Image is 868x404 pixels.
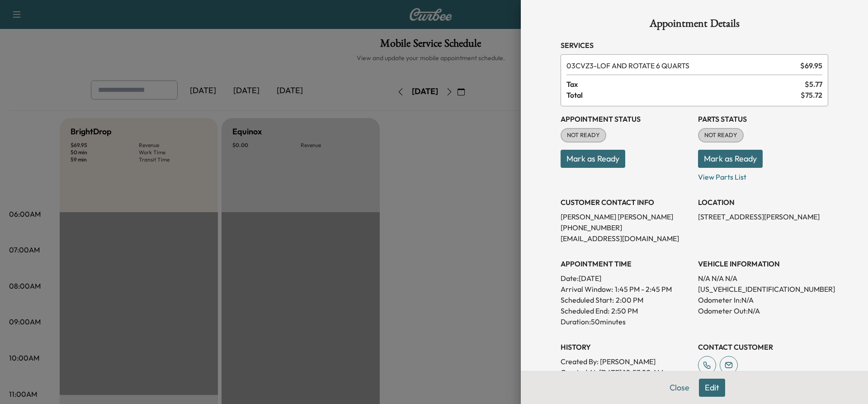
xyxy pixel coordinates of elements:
[698,114,828,124] h3: Parts Status
[561,131,605,140] span: NOT READY
[561,316,691,327] p: Duration: 50 minutes
[698,197,828,208] h3: LOCATION
[698,273,828,284] p: N/A N/A N/A
[561,233,691,244] p: [EMAIL_ADDRESS][DOMAIN_NAME]
[566,90,801,100] span: Total
[561,367,691,378] p: Created At : [DATE] 10:57:20 AM
[561,342,691,352] h3: History
[616,295,643,305] p: 2:00 PM
[561,114,691,124] h3: Appointment Status
[561,222,691,233] p: [PHONE_NUMBER]
[561,211,691,222] p: [PERSON_NAME] [PERSON_NAME]
[800,60,822,71] span: $ 69.95
[664,379,695,397] button: Close
[561,18,828,33] h1: Appointment Details
[561,40,828,51] h3: Services
[699,379,725,397] button: Edit
[561,356,691,367] p: Created By : [PERSON_NAME]
[698,295,828,305] p: Odometer In: N/A
[698,150,763,168] button: Mark as Ready
[801,90,822,100] span: $ 75.72
[699,131,743,140] span: NOT READY
[561,273,691,284] p: Date: [DATE]
[611,305,638,316] p: 2:50 PM
[698,284,828,295] p: [US_VEHICLE_IDENTIFICATION_NUMBER]
[805,79,822,90] span: $ 5.77
[698,258,828,269] h3: VEHICLE INFORMATION
[566,79,805,90] span: Tax
[561,258,691,269] h3: APPOINTMENT TIME
[561,197,691,208] h3: CUSTOMER CONTACT INFO
[698,168,828,182] p: View Parts List
[615,284,672,295] span: 1:45 PM - 2:45 PM
[561,284,691,295] p: Arrival Window:
[561,150,625,168] button: Mark as Ready
[698,305,828,316] p: Odometer Out: N/A
[561,305,609,316] p: Scheduled End:
[566,60,797,71] span: LOF AND ROTATE 6 QUARTS
[698,342,828,352] h3: CONTACT CUSTOMER
[561,295,614,305] p: Scheduled Start:
[698,211,828,222] p: [STREET_ADDRESS][PERSON_NAME]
